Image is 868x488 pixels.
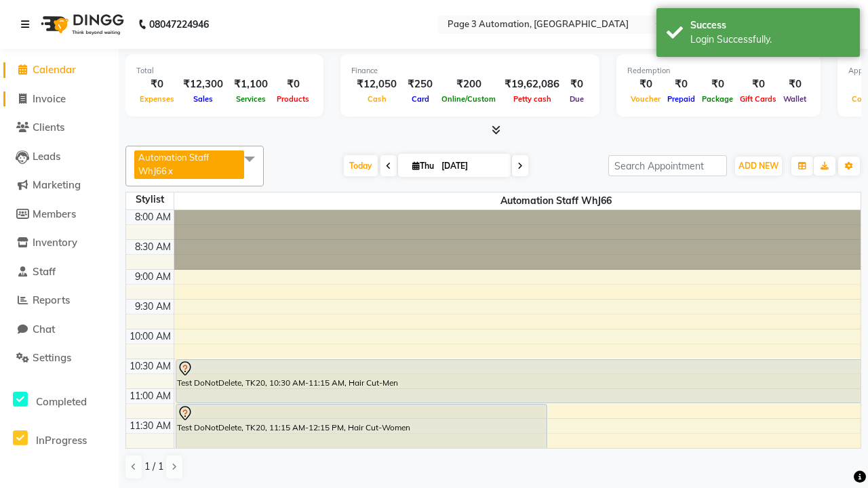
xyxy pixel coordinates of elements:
span: Due [566,94,587,104]
span: Members [33,207,76,220]
span: Online/Custom [438,94,499,104]
span: Leads [33,150,60,163]
span: Calendar [33,63,76,76]
span: Products [273,94,313,104]
span: Sales [190,94,216,104]
div: 10:00 AM [127,329,174,344]
span: Invoice [33,92,66,105]
span: Prepaid [664,94,698,104]
b: 08047224946 [149,5,209,43]
div: Total [136,65,313,77]
div: ₹0 [273,77,313,92]
div: ₹12,300 [178,77,229,92]
div: 11:30 AM [127,419,174,433]
div: ₹0 [136,77,178,92]
a: Inventory [3,235,115,251]
span: Voucher [627,94,664,104]
span: Settings [33,351,71,364]
span: Marketing [33,178,81,191]
a: Invoice [3,91,115,107]
div: ₹19,62,086 [499,77,565,92]
div: Test DoNotDelete, TK20, 11:15 AM-12:15 PM, Hair Cut-Women [176,405,547,462]
div: ₹200 [438,77,499,92]
div: 11:00 AM [127,389,174,403]
a: Calendar [3,62,115,78]
span: Chat [33,323,55,335]
span: Inventory [33,236,77,249]
a: x [167,165,173,176]
span: Thu [409,161,437,171]
span: 1 / 1 [144,460,163,474]
span: Card [408,94,433,104]
span: Services [233,94,269,104]
div: ₹12,050 [351,77,402,92]
span: Reports [33,293,70,306]
a: Reports [3,293,115,308]
a: Marketing [3,178,115,193]
div: 9:00 AM [132,270,174,284]
span: Automation Staff WhJ66 [138,152,209,176]
input: 2025-10-02 [437,156,505,176]
div: 9:30 AM [132,300,174,314]
span: Staff [33,265,56,278]
span: Package [698,94,736,104]
div: 8:00 AM [132,210,174,224]
div: Login Successfully. [690,33,850,47]
div: ₹0 [627,77,664,92]
a: Staff [3,264,115,280]
a: Members [3,207,115,222]
div: ₹0 [664,77,698,92]
a: Chat [3,322,115,338]
div: 8:30 AM [132,240,174,254]
div: ₹0 [780,77,810,92]
button: ADD NEW [735,157,782,176]
span: Gift Cards [736,94,780,104]
div: Redemption [627,65,810,77]
span: Wallet [780,94,810,104]
span: ADD NEW [738,161,778,171]
a: Leads [3,149,115,165]
a: Clients [3,120,115,136]
div: ₹1,100 [229,77,273,92]
div: Finance [351,65,589,77]
div: Stylist [126,192,174,207]
div: ₹0 [565,77,589,92]
input: Search Appointment [608,155,727,176]
div: ₹0 [736,77,780,92]
span: InProgress [36,434,87,447]
span: Cash [364,94,390,104]
span: Petty cash [510,94,555,104]
div: Success [690,18,850,33]
span: Completed [36,395,87,408]
div: ₹250 [402,77,438,92]
span: Today [344,155,378,176]
span: Clients [33,121,64,134]
div: ₹0 [698,77,736,92]
img: logo [35,5,127,43]
div: 10:30 AM [127,359,174,373]
a: Settings [3,350,115,366]
span: Expenses [136,94,178,104]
